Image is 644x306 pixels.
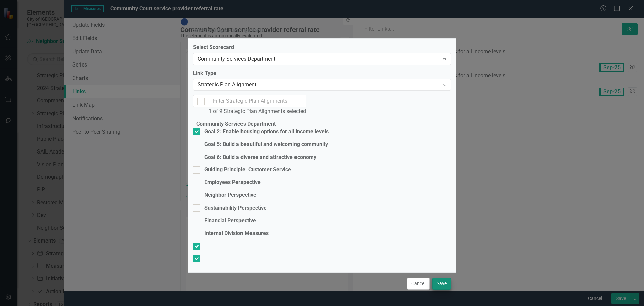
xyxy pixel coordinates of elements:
[193,44,451,51] label: Select Scorecard
[407,278,430,290] button: Cancel
[193,70,451,77] label: Link Type
[209,107,306,115] div: 1 of 9 Strategic Plan Alignments selected
[204,191,256,199] div: Neighbor Perspective
[432,278,451,290] button: Save
[204,166,291,174] div: Guiding Principle: Customer Service
[204,154,316,161] div: Goal 6: Build a diverse and attractive economy
[204,141,328,148] div: Goal 5: Build a beautiful and welcoming community
[204,204,267,212] div: Sustainability Perspective
[198,81,439,89] div: Strategic Plan Alignment
[204,217,256,225] div: Financial Perspective
[209,95,306,107] input: Filter Strategic Plan Alignments
[204,128,329,136] div: Goal 2: Enable housing options for all income levels
[204,230,269,237] div: Internal Division Measures
[198,55,439,63] div: Community Services Department
[193,120,279,128] legend: Community Services Department
[193,28,264,33] div: Select Strategic Plan Alignments
[204,179,261,186] div: Employees Perspective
